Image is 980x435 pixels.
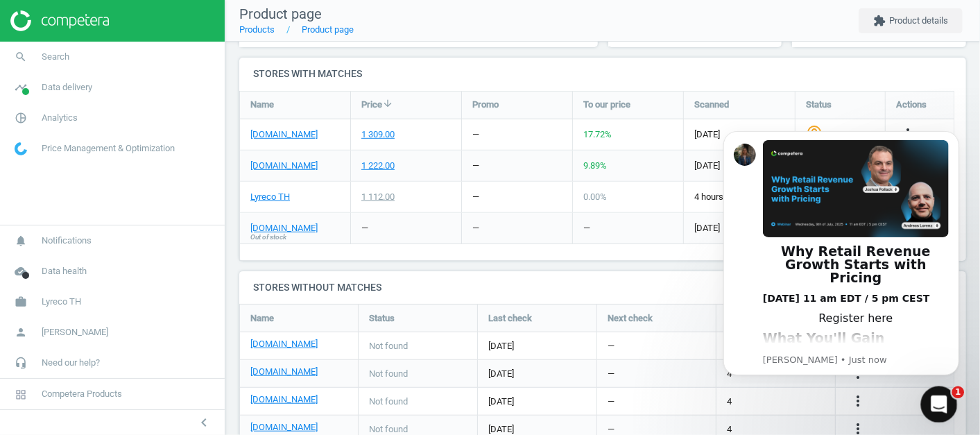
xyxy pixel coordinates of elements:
[250,222,318,234] a: [DOMAIN_NAME]
[694,128,784,141] span: [DATE]
[250,312,274,325] span: Name
[8,350,34,376] i: headset_mic
[488,368,586,380] span: [DATE]
[608,340,614,352] span: —
[42,234,92,247] span: Notifications
[66,329,77,340] button: Upload attachment
[472,128,479,141] div: —
[239,271,966,304] h4: Stores without matches
[250,421,318,434] a: [DOMAIN_NAME]
[250,232,286,242] span: Out of stock
[250,128,318,141] a: [DOMAIN_NAME]
[369,312,395,325] span: Status
[694,222,784,234] span: [DATE]
[239,58,966,90] h4: Stores with matches
[727,395,732,408] span: 4
[42,296,81,308] span: Lyreco TH
[369,368,408,380] span: Not found
[382,98,393,109] i: arrow_downward
[22,329,33,340] button: Emoji picker
[369,395,408,408] span: Not found
[15,142,27,155] img: wGWNvw8QSZomAAAAABJRU5ErkJggg==
[952,386,965,399] span: 1
[8,228,34,254] i: notifications
[9,6,35,32] button: go back
[806,99,832,111] span: Status
[40,8,62,30] img: Profile image for Mariia
[583,129,612,139] span: 17.72 %
[896,99,927,111] span: Actions
[850,393,866,409] i: more_vert
[583,160,607,171] span: 9.89 %
[694,99,729,111] span: Scanned
[12,300,266,323] textarea: Message…
[42,142,175,155] span: Price Management & Optimization
[472,160,479,172] div: —
[42,388,122,400] span: Competera Products
[239,24,275,35] a: Products
[8,258,34,284] i: cloud_done
[42,357,100,369] span: Need our help?
[608,312,653,325] span: Next check
[472,99,499,111] span: Promo
[361,99,382,111] span: Price
[238,323,260,346] button: Send a message…
[8,105,34,131] i: pie_chart_outlined
[361,191,395,203] div: 1 112.00
[250,393,318,406] a: [DOMAIN_NAME]
[187,413,221,432] button: chevron_left
[583,222,590,234] div: —
[10,10,109,31] img: ajHJNr6hYgQAAAAASUVORK5CYII=
[8,319,34,346] i: person
[608,395,614,408] span: —
[250,191,290,203] a: Lyreco TH
[873,15,886,27] i: extension
[67,17,166,31] p: Active in the last 15m
[44,329,55,340] button: Gif picker
[67,7,101,17] h1: Mariia
[583,99,630,111] span: To our price
[361,222,368,234] div: —
[8,289,34,315] i: work
[369,340,408,352] span: Not found
[488,312,532,325] span: Last check
[583,191,607,202] span: 0.00 %
[239,6,322,22] span: Product page
[302,24,354,35] a: Product page
[22,94,216,203] div: As for the tiered pricing, it matches the prices displayed on the website. Could you please speci...
[694,160,784,172] span: [DATE]
[921,386,958,423] iframe: Intercom live chat
[42,326,108,339] span: [PERSON_NAME]
[243,6,268,31] div: Close
[361,128,395,141] div: 1 309.00
[703,119,980,384] iframe: Intercom notifications message
[850,393,866,411] button: more_vert
[8,74,34,101] i: timeline
[608,368,614,380] span: —
[88,329,99,340] button: Start recording
[361,160,395,172] div: 1 222.00
[694,191,784,203] span: 4 hours ago
[488,395,586,408] span: [DATE]
[42,112,78,124] span: Analytics
[250,338,318,350] a: [DOMAIN_NAME]
[859,8,963,33] button: extensionProduct details
[250,160,318,172] a: [DOMAIN_NAME]
[488,340,586,352] span: [DATE]
[196,414,212,431] i: chevron_left
[42,81,92,94] span: Data delivery
[472,222,479,234] div: —
[250,99,274,111] span: Name
[8,44,34,70] i: search
[472,191,479,203] div: —
[42,265,87,278] span: Data health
